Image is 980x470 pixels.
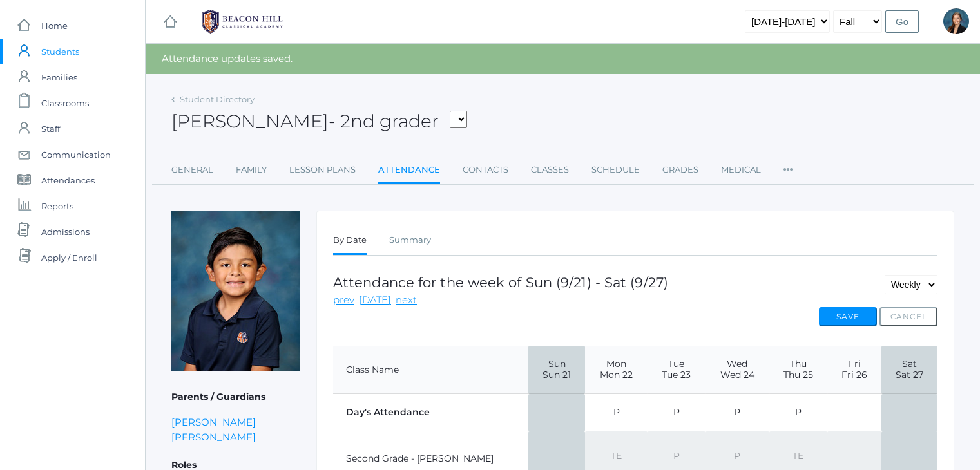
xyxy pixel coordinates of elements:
th: Wed [706,346,769,394]
div: Allison Smith [943,8,969,34]
th: Sun [528,346,585,394]
a: General [171,157,213,183]
a: [DATE] [359,293,391,308]
span: Apply / Enroll [41,245,97,270]
th: Mon [585,346,648,394]
img: Cash Carey [171,211,300,371]
a: Contacts [463,157,508,183]
th: Thu [769,346,828,394]
span: Fri 26 [837,370,872,381]
div: Attendance updates saved. [146,44,980,74]
th: Tue [648,346,706,394]
td: P [769,394,828,431]
td: P [585,394,648,431]
span: Sun 21 [538,370,575,381]
span: - 2nd grader [329,110,439,132]
span: Reports [41,193,73,219]
a: next [396,293,417,308]
a: Classes [531,157,569,183]
a: prev [333,293,354,308]
a: Medical [721,157,761,183]
span: Thu 25 [779,370,818,381]
a: Lesson Plans [289,157,356,183]
span: Home [41,13,68,39]
span: Staff [41,116,60,142]
span: Families [41,64,77,90]
span: Students [41,39,79,64]
td: P [706,394,769,431]
img: 1_BHCALogos-05.png [194,6,291,38]
span: Classrooms [41,90,89,116]
span: Communication [41,142,111,167]
span: Sat 27 [891,370,928,381]
span: Tue 23 [657,370,696,381]
a: Student Directory [180,94,255,104]
strong: Day's Attendance [346,406,430,418]
input: Go [885,10,919,33]
h1: Attendance for the week of Sun (9/21) - Sat (9/27) [333,275,668,290]
a: Summary [389,227,431,253]
h5: Parents / Guardians [171,386,300,408]
h2: [PERSON_NAME] [171,111,467,131]
a: Grades [662,157,698,183]
button: Cancel [879,307,937,326]
a: Schedule [591,157,640,183]
span: Wed 24 [715,370,760,381]
a: Attendance [378,157,440,185]
th: Fri [827,346,881,394]
a: [PERSON_NAME] [171,429,256,444]
button: Save [819,307,877,326]
a: By Date [333,227,367,255]
th: Class Name [333,346,528,394]
span: Attendances [41,167,95,193]
td: P [648,394,706,431]
a: Family [236,157,267,183]
th: Sat [881,346,937,394]
a: [PERSON_NAME] [171,415,256,429]
span: Admissions [41,219,90,245]
span: Mon 22 [595,370,638,381]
